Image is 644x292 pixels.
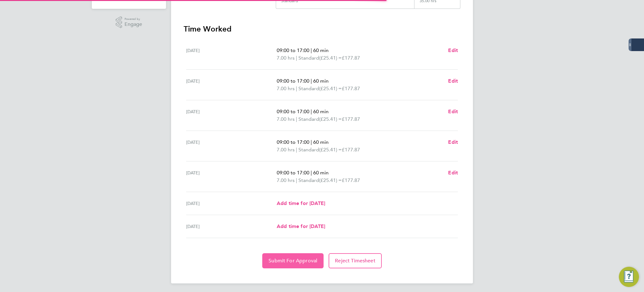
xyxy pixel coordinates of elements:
[448,108,458,115] a: Edit
[311,170,312,176] span: |
[298,54,319,62] span: Standard
[313,47,329,53] span: 60 min
[311,108,312,114] span: |
[277,116,295,122] span: 7.00 hrs
[277,200,325,206] span: Add time for [DATE]
[319,177,342,183] span: (£25.41) =
[448,78,458,84] span: Edit
[296,147,297,153] span: |
[125,22,142,27] span: Engage
[448,108,458,114] span: Edit
[277,170,309,176] span: 09:00 to 17:00
[186,47,277,62] div: [DATE]
[116,16,142,28] a: Powered byEngage
[313,108,329,114] span: 60 min
[277,223,325,230] a: Add time for [DATE]
[125,16,142,22] span: Powered by
[296,55,297,61] span: |
[186,77,277,92] div: [DATE]
[342,55,360,61] span: £177.87
[313,170,329,176] span: 60 min
[448,47,458,54] a: Edit
[319,85,342,91] span: (£25.41) =
[184,24,460,34] h3: Time Worked
[298,85,319,92] span: Standard
[298,146,319,154] span: Standard
[296,116,297,122] span: |
[448,170,458,176] span: Edit
[319,55,342,61] span: (£25.41) =
[277,147,295,153] span: 7.00 hrs
[448,77,458,85] a: Edit
[342,147,360,153] span: £177.87
[298,115,319,123] span: Standard
[186,223,277,230] div: [DATE]
[342,116,360,122] span: £177.87
[277,47,309,53] span: 09:00 to 17:00
[262,253,324,268] button: Submit For Approval
[311,139,312,145] span: |
[277,200,325,207] a: Add time for [DATE]
[319,116,342,122] span: (£25.41) =
[277,78,309,84] span: 09:00 to 17:00
[619,267,639,287] button: Engage Resource Center
[296,85,297,91] span: |
[448,139,458,145] span: Edit
[448,138,458,146] a: Edit
[277,223,325,229] span: Add time for [DATE]
[342,85,360,91] span: £177.87
[296,177,297,183] span: |
[313,78,329,84] span: 60 min
[277,139,309,145] span: 09:00 to 17:00
[186,200,277,207] div: [DATE]
[269,258,317,264] span: Submit For Approval
[277,108,309,114] span: 09:00 to 17:00
[329,253,382,268] button: Reject Timesheet
[342,177,360,183] span: £177.87
[335,258,375,264] span: Reject Timesheet
[186,169,277,184] div: [DATE]
[186,138,277,154] div: [DATE]
[277,177,295,183] span: 7.00 hrs
[313,139,329,145] span: 60 min
[311,47,312,53] span: |
[448,47,458,53] span: Edit
[277,55,295,61] span: 7.00 hrs
[298,177,319,184] span: Standard
[186,108,277,123] div: [DATE]
[311,78,312,84] span: |
[448,169,458,177] a: Edit
[277,85,295,91] span: 7.00 hrs
[319,147,342,153] span: (£25.41) =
